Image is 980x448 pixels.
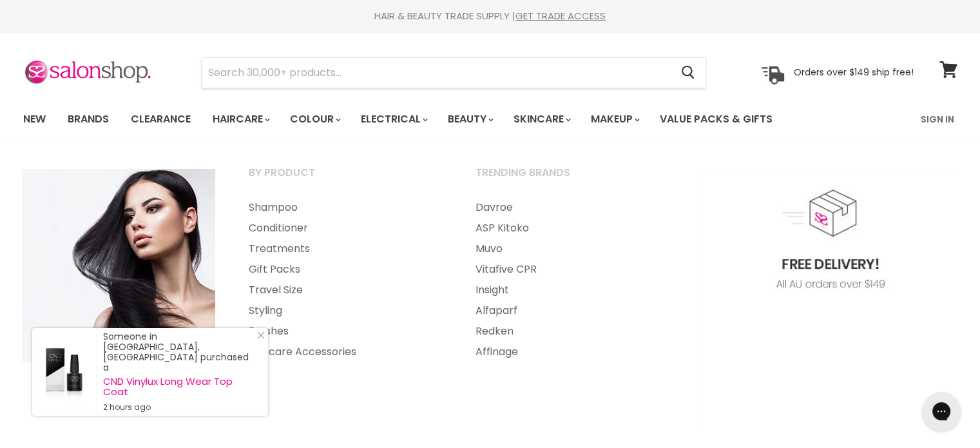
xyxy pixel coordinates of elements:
[103,331,255,413] div: Someone in [GEOGRAPHIC_DATA], [GEOGRAPHIC_DATA] purchased a
[201,57,706,88] form: Product
[504,106,579,133] a: Skincare
[459,197,684,362] ul: Main menu
[459,280,684,300] a: Insight
[280,106,349,133] a: Colour
[233,259,457,280] a: Gift Packs
[459,218,684,239] a: ASP Kitoko
[913,106,962,133] a: Sign In
[794,66,914,78] p: Orders over $149 ship free!
[233,197,457,218] a: Shampoo
[438,106,501,133] a: Beauty
[581,106,648,133] a: Makeup
[459,162,684,195] a: Trending Brands
[459,239,684,259] a: Muvo
[233,342,457,362] a: Haircare Accessories
[58,106,119,133] a: Brands
[7,101,974,138] nav: Main
[459,321,684,342] a: Redken
[7,10,974,23] div: HAIR & BEAUTY TRADE SUPPLY |
[233,239,457,259] a: Treatments
[14,101,848,138] ul: Main menu
[650,106,782,133] a: Value Packs & Gifts
[459,259,684,280] a: Vitafive CPR
[203,106,278,133] a: Haircare
[233,321,457,342] a: Brushes
[103,376,255,397] a: CND Vinylux Long Wear Top Coat
[233,162,457,195] a: By Product
[233,197,457,362] ul: Main menu
[459,197,684,218] a: Davroe
[257,331,265,339] svg: Close Icon
[103,402,255,413] small: 2 hours ago
[916,387,967,435] iframe: Gorgias live chat messenger
[202,58,671,88] input: Search
[233,218,457,239] a: Conditioner
[351,106,436,133] a: Electrical
[252,331,265,344] a: Close Notification
[233,300,457,321] a: Styling
[233,280,457,300] a: Travel Size
[32,328,97,416] a: Visit product page
[671,58,706,88] button: Search
[515,9,606,23] a: GET TRADE ACCESS
[14,106,55,133] a: New
[459,300,684,321] a: Alfaparf
[121,106,200,133] a: Clearance
[459,342,684,362] a: Affinage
